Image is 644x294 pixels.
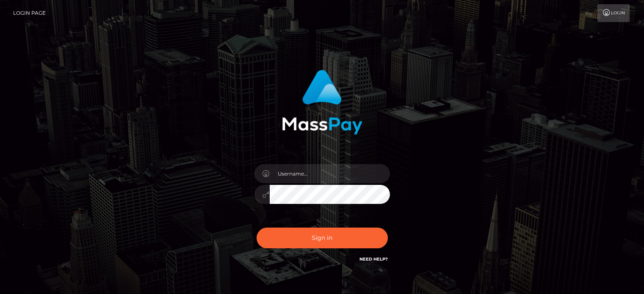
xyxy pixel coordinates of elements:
[257,228,388,248] button: Sign in
[282,70,362,135] img: MassPay Login
[270,164,390,183] input: Username...
[597,4,630,22] a: Login
[359,256,388,262] a: Need Help?
[13,4,46,22] a: Login Page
